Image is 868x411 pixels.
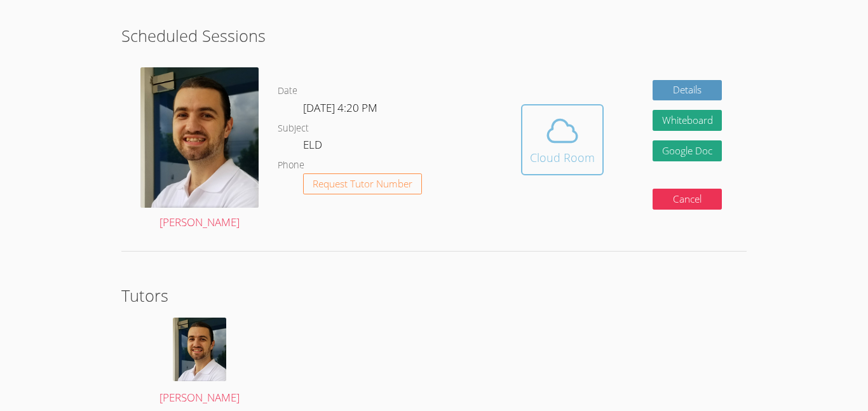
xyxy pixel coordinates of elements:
[521,104,604,175] button: Cloud Room
[313,179,412,189] span: Request Tutor Number
[278,83,297,99] dt: Date
[653,80,722,101] a: Details
[530,149,595,166] div: Cloud Room
[653,189,722,210] button: Cancel
[653,140,722,161] a: Google Doc
[134,318,266,407] a: [PERSON_NAME]
[303,136,325,158] dd: ELD
[653,110,722,131] button: Whiteboard
[140,67,259,231] a: [PERSON_NAME]
[140,67,259,207] img: Tom%20Professional%20Picture%20(Profile).jpg
[303,100,377,115] span: [DATE] 4:20 PM
[159,390,240,405] span: [PERSON_NAME]
[121,24,747,48] h2: Scheduled Sessions
[303,173,422,194] button: Request Tutor Number
[278,158,304,173] dt: Phone
[173,318,226,381] img: Tom%20Professional%20Picture%20(Profile).jpg
[121,283,747,307] h2: Tutors
[278,121,309,137] dt: Subject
